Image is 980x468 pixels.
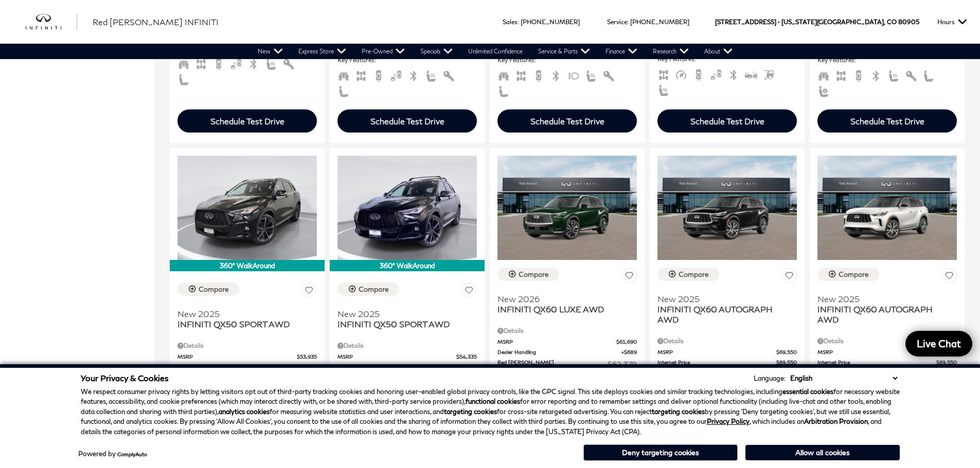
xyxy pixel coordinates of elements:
span: $69,550 [776,348,797,356]
span: Hands-Free Liftgate [762,70,775,78]
span: Backup Camera [212,59,225,67]
img: 2025 INFINITI QX50 SPORT AWD [177,156,317,260]
a: [PHONE_NUMBER] [521,18,580,26]
span: INFINITI QX60 LUXE AWD [497,304,629,314]
strong: functional cookies [466,397,520,405]
span: $69,550 [936,359,957,366]
span: Blind Spot Monitor [390,71,402,79]
span: Blind Spot Monitor [230,59,242,67]
span: Backup Camera [372,71,385,79]
span: AWD [195,59,207,67]
button: Save Vehicle [781,268,797,287]
button: Deny targeting cookies [583,444,738,461]
strong: analytics cookies [219,407,270,416]
a: Internet Price $69,550 [657,359,797,366]
span: Your Privacy & Cookies [81,373,169,383]
span: Bluetooth [550,71,562,79]
div: Schedule Test Drive - INFINITI QX50 LUXE AWD [657,109,797,133]
div: Pricing Details - INFINITI QX60 AUTOGRAPH AWD [657,336,797,346]
span: Internet Price [337,363,456,371]
a: Specials [413,44,460,59]
div: Compare [519,270,549,279]
span: Keyless Entry [282,59,295,67]
span: MSRP [497,338,616,346]
span: : [627,18,629,26]
button: Save Vehicle [461,283,477,302]
span: Third Row Seats [177,59,190,67]
span: New 2025 [337,309,469,319]
span: Leather Seats [922,71,935,79]
a: New [250,44,291,59]
div: Language: [754,375,786,382]
a: Live Chat [905,331,972,357]
div: Compare [839,270,869,279]
select: Language Select [788,373,900,383]
a: About [697,44,740,59]
a: [STREET_ADDRESS] • [US_STATE][GEOGRAPHIC_DATA], CO 80905 [715,18,919,26]
span: INFINITI QX50 SPORT AWD [337,319,469,329]
span: Backup Camera [692,70,705,78]
span: Live Chat [912,337,966,350]
img: 2025 INFINITI QX60 AUTOGRAPH AWD [657,156,797,260]
span: Forward Collision Warning [745,70,757,78]
span: INFINITI QX50 SPORT AWD [177,319,309,329]
div: Schedule Test Drive [530,116,604,126]
div: Compare [679,270,709,279]
span: $54,335 [456,363,477,371]
span: AWD [515,71,527,79]
span: Keyless Entry [905,71,917,79]
span: New 2026 [497,294,629,304]
span: Key Features : [657,53,797,65]
span: Third Row Seats [337,71,350,79]
span: Backup Camera [852,71,865,79]
a: MSRP $54,335 [337,353,477,361]
div: Schedule Test Drive - INFINITI QX60 PURE [177,109,317,133]
a: Pre-Owned [354,44,413,59]
a: Red [PERSON_NAME] $62,379 [497,359,637,369]
a: MSRP $61,690 [497,338,637,346]
a: New 2025INFINITI QX60 AUTOGRAPH AWD [817,287,957,325]
img: INFINITI [26,14,77,30]
button: Save Vehicle [621,268,637,287]
button: Save Vehicle [941,268,957,287]
span: Bluetooth [727,70,740,78]
span: Red [PERSON_NAME] INFINITI [93,17,219,27]
div: Pricing Details - INFINITI QX50 SPORT AWD [337,341,477,350]
span: $53,935 [297,353,317,361]
span: Backup Camera [532,71,545,79]
span: AWD [657,70,670,78]
div: Schedule Test Drive - INFINITI QX80 Sensory [497,109,637,133]
span: Leather Seats [497,86,510,94]
span: Keyless Entry [602,71,615,79]
a: Internet Price $53,935 [177,363,317,371]
div: Pricing Details - INFINITI QX60 LUXE AWD [497,326,637,335]
a: ComplyAuto [117,451,147,457]
img: 2025 INFINITI QX60 AUTOGRAPH AWD [817,156,957,260]
span: INFINITI QX60 AUTOGRAPH AWD [817,304,949,325]
span: New 2025 [177,309,309,319]
div: 360° WalkAround [330,260,485,271]
span: Red [PERSON_NAME] [497,359,608,369]
span: New 2025 [817,294,949,304]
a: New 2026INFINITI QX60 LUXE AWD [497,287,637,314]
a: MSRP $69,550 [657,348,797,356]
span: Heated Seats [425,71,437,79]
span: AWD [835,71,847,79]
span: AWD [355,71,367,79]
span: Internet Price [817,359,936,366]
span: Internet Price [177,363,297,371]
span: $689 [621,348,637,356]
div: Compare [359,285,389,294]
a: [PHONE_NUMBER] [630,18,689,26]
a: Internet Price $69,550 [817,359,957,366]
a: New 2025INFINITI QX50 SPORT AWD [337,302,477,329]
div: Powered by [78,451,147,457]
span: Heated Seats [887,71,900,79]
span: Leather Seats [177,74,190,82]
button: Allow all cookies [745,445,900,460]
span: $54,335 [456,353,477,361]
strong: targeting cookies [652,407,705,416]
u: Privacy Policy [707,417,750,425]
div: Pricing Details - INFINITI QX60 AUTOGRAPH AWD [817,336,957,346]
strong: targeting cookies [444,407,497,416]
